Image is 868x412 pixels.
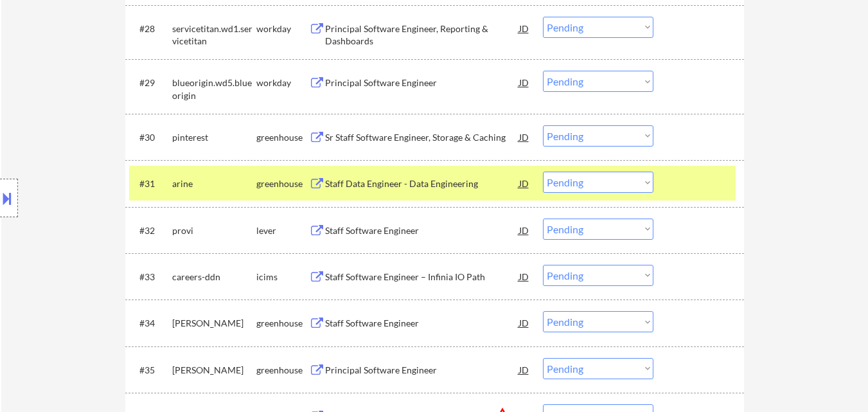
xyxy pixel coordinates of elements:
div: Principal Software Engineer [325,364,519,377]
div: Staff Data Engineer - Data Engineering [325,177,519,190]
div: lever [256,224,309,237]
div: greenhouse [256,177,309,190]
div: [PERSON_NAME] [172,364,256,377]
div: JD [518,17,531,40]
div: [PERSON_NAME] [172,317,256,330]
div: JD [518,265,531,288]
div: Sr Staff Software Engineer, Storage & Caching [325,131,519,144]
div: #34 [139,317,162,330]
div: JD [518,71,531,94]
div: #29 [139,76,162,89]
div: Principal Software Engineer, Reporting & Dashboards [325,22,519,48]
div: greenhouse [256,364,309,377]
div: greenhouse [256,131,309,144]
div: Staff Software Engineer – Infinia IO Path [325,271,519,283]
div: Principal Software Engineer [325,76,519,89]
div: JD [518,311,531,334]
div: JD [518,358,531,381]
div: greenhouse [256,317,309,330]
div: blueorigin.wd5.blueorigin [172,76,256,102]
div: workday [256,22,309,35]
div: #35 [139,364,162,377]
div: servicetitan.wd1.servicetitan [172,22,256,48]
div: JD [518,125,531,148]
div: JD [518,172,531,195]
div: Staff Software Engineer [325,317,519,330]
div: #28 [139,22,162,35]
div: workday [256,76,309,89]
div: icims [256,271,309,283]
div: JD [518,219,531,242]
div: Staff Software Engineer [325,224,519,237]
